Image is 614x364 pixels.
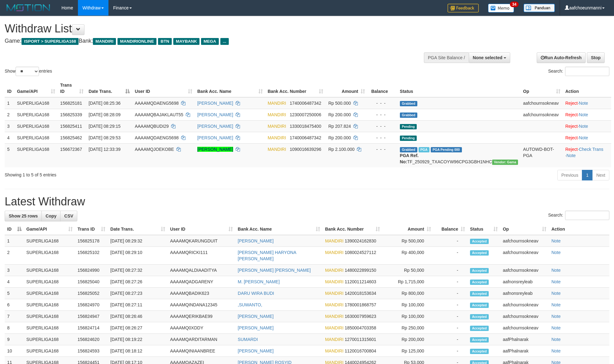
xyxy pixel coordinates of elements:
a: [PERSON_NAME] [238,238,274,243]
label: Search: [548,211,609,220]
td: - [434,276,468,288]
td: AAAAMQADGARENY [168,276,235,288]
td: - [434,265,468,276]
td: TF_250929_TXACOYW96CPG3GBH1NHC [397,143,520,167]
td: AAAAMQERIKBAE99 [168,311,235,322]
span: [DATE] 08:25:36 [89,101,120,106]
span: MANDIRI [325,314,343,319]
span: 156825339 [60,112,82,117]
td: - [434,288,468,299]
td: 156825052 [75,288,108,299]
a: Note [579,112,588,117]
span: Copy 1480022899150 to clipboard [345,268,376,273]
td: Rp 100,000 [382,311,434,322]
span: BTN [158,38,172,45]
span: Copy 1080024527112 to clipboard [345,250,376,255]
a: Note [551,291,561,296]
td: SUPERLIGA168 [24,299,75,311]
span: AAAAMQBAJAKLAUT55 [135,112,183,117]
td: aafchournsokneav [500,311,549,322]
span: Rp 207.824 [328,124,351,129]
span: Rp 500.000 [328,101,351,106]
a: Previous [557,170,582,180]
td: 156824714 [75,322,108,334]
td: · · [563,143,611,167]
a: Copy [41,211,60,221]
span: Rp 200.000 [328,112,351,117]
span: Grabbed [400,101,417,106]
span: Accepted [470,349,489,354]
span: 156825181 [60,101,82,106]
h1: Withdraw List [5,22,403,35]
td: - [434,247,468,265]
td: AAAAMQALDIAADITYA [168,265,235,276]
a: [PERSON_NAME] [PERSON_NAME] [238,268,311,273]
td: SUPERLIGA168 [24,276,75,288]
td: SUPERLIGA168 [24,235,75,247]
span: MANDIRI [325,291,343,296]
td: 9 [5,334,24,345]
span: Accepted [470,303,489,308]
span: Copy 1740006487342 to clipboard [290,101,321,106]
td: SUPERLIGA168 [24,345,75,357]
td: SUPERLIGA168 [24,334,75,345]
td: aafchournsokneav [500,322,549,334]
td: Rp 500,000 [382,235,434,247]
span: Accepted [470,268,489,273]
td: SUPERLIGA168 [14,97,58,109]
td: 2 [5,247,24,265]
a: [PERSON_NAME] [197,135,233,140]
td: 1 [5,97,14,109]
td: aafchournsokneav [500,265,549,276]
span: MANDIRI [325,279,343,284]
span: 156825462 [60,135,82,140]
label: Show entries [5,67,52,76]
th: Op: activate to sort column ascending [520,79,563,97]
span: Copy 1850004703358 to clipboard [345,325,376,330]
th: Game/API: activate to sort column ascending [24,223,75,235]
td: - [434,235,468,247]
a: CSV [60,211,77,221]
td: 3 [5,120,14,132]
td: SUPERLIGA168 [14,143,58,167]
a: [PERSON_NAME] [197,147,233,152]
td: AAAAMQBADIK623 [168,288,235,299]
span: MANDIRI [268,101,286,106]
th: Trans ID: activate to sort column ascending [58,79,86,97]
span: AAAAMQBUDI29 [135,124,169,129]
td: 156824593 [75,345,108,357]
th: ID: activate to sort column descending [5,223,24,235]
span: Copy 1230007250006 to clipboard [290,112,321,117]
span: CSV [64,213,73,218]
td: [DATE] 08:27:23 [108,288,168,299]
a: [PERSON_NAME] [238,314,274,319]
span: MANDIRI [268,147,286,152]
a: Note [551,268,561,273]
span: Copy 1120016700804 to clipboard [345,348,376,353]
td: AAAAMQINDANA12345 [168,299,235,311]
span: Pending [400,124,417,129]
a: Note [551,302,561,307]
td: Rp 250,000 [382,322,434,334]
span: 156672367 [60,147,82,152]
a: Run Auto-Refresh [537,52,586,63]
td: 5 [5,288,24,299]
td: SUPERLIGA168 [24,247,75,265]
span: MANDIRI [268,135,286,140]
span: MANDIRI [325,268,343,273]
span: 34 [510,2,518,7]
span: Copy 1090016639296 to clipboard [290,147,321,152]
td: - [434,299,468,311]
td: aafchournsokneav [520,97,563,109]
span: Copy 1780001868757 to clipboard [345,302,376,307]
a: Note [551,348,561,353]
td: - [434,322,468,334]
td: Rp 800,000 [382,288,434,299]
td: 156824990 [75,265,108,276]
td: Rp 50,000 [382,265,434,276]
td: - [434,334,468,345]
td: Rp 400,000 [382,247,434,265]
span: MAYBANK [173,38,199,45]
td: 156824620 [75,334,108,345]
span: Accepted [470,250,489,256]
